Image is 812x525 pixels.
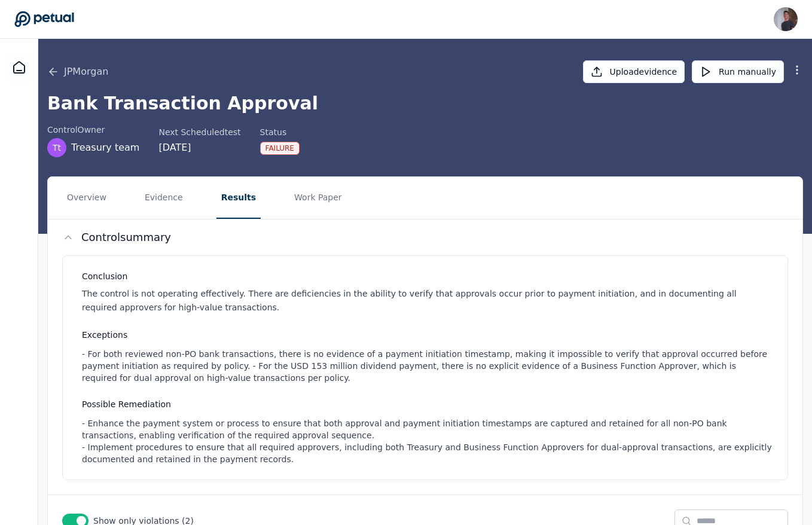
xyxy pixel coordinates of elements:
div: Failure [260,142,300,155]
button: Evidence [140,177,188,219]
div: control Owner [47,124,139,136]
h3: Possible Remediation [82,398,773,410]
a: Dashboard [5,53,33,82]
button: JPMorgan [47,65,108,79]
button: Overview [62,177,111,219]
p: The control is not operating effectively. There are deficiencies in the ability to verify that ap... [82,287,773,315]
nav: Tabs [48,177,802,219]
a: Go to Dashboard [14,11,74,28]
button: Uploadevidence [583,60,685,83]
h1: Bank Transaction Approval [47,93,803,114]
div: - Enhance the payment system or process to ensure that both approval and payment initiation times... [82,417,773,465]
button: Results [216,177,261,219]
span: Tt [53,142,61,154]
h3: Conclusion [82,270,773,282]
div: [DATE] [158,141,240,155]
h3: Exceptions [82,329,773,341]
button: Work Paper [289,177,347,219]
span: Treasury team [71,141,139,155]
button: Controlsummary [48,219,802,255]
div: Status [260,126,300,138]
div: - For both reviewed non-PO bank transactions, there is no evidence of a payment initiation timest... [82,348,773,384]
div: Next Scheduled test [158,126,240,138]
img: Andrew Li [774,7,798,31]
button: Run manually [692,60,784,83]
h2: Control summary [81,229,171,246]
